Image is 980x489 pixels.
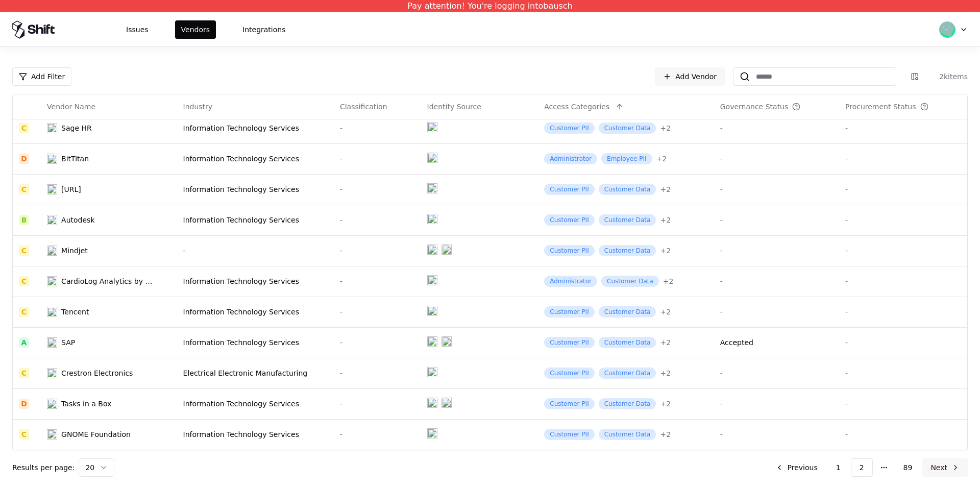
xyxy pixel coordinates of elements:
[175,20,216,39] button: Vendors
[47,276,57,286] img: CardioLog Analytics by Intlock
[61,276,153,286] div: CardioLog Analytics by Intlock
[47,154,57,164] img: BitTitan
[599,368,656,379] div: Customer Data
[19,368,29,378] div: C
[47,184,57,194] img: Otter.ai
[720,102,789,112] div: Governance Status
[427,153,437,163] img: entra.microsoft.com
[660,215,671,225] div: + 2
[61,399,111,409] div: Tasks in a Box
[47,246,57,256] img: Mindjet
[720,276,833,286] div: -
[660,123,671,133] div: + 2
[236,20,291,39] button: Integrations
[845,102,916,112] div: Procurement Status
[895,458,921,477] button: 89
[47,337,57,348] img: SAP
[427,367,437,377] img: entra.microsoft.com
[599,429,656,440] div: Customer Data
[19,123,29,133] div: C
[19,307,29,317] div: C
[544,276,597,287] div: Administrator
[828,458,849,477] button: 1
[183,184,328,194] div: Information Technology Services
[61,184,81,194] div: [URL]
[845,154,961,164] div: -
[47,215,57,225] img: Autodesk
[183,276,328,286] div: Information Technology Services
[19,154,29,164] div: D
[660,184,671,194] div: + 2
[544,429,594,440] div: Customer PII
[427,183,437,193] img: entra.microsoft.com
[19,184,29,194] div: C
[61,307,89,317] div: Tencent
[655,67,725,86] a: Add Vendor
[340,337,415,348] div: -
[340,368,415,378] div: -
[183,102,213,112] div: Industry
[427,214,437,224] img: entra.microsoft.com
[340,307,415,317] div: -
[922,458,968,477] button: Next
[660,337,671,348] div: + 2
[442,244,452,255] img: microsoft365.com
[660,246,671,256] div: + 2
[47,429,57,439] img: GNOME Foundation
[183,154,328,164] div: Information Technology Services
[656,154,667,164] div: + 2
[12,462,75,473] p: Results per page:
[845,368,961,378] div: -
[845,184,961,194] div: -
[599,398,656,409] div: Customer Data
[660,399,671,409] button: +2
[427,428,437,438] img: entra.microsoft.com
[183,215,328,225] div: Information Technology Services
[427,122,437,132] img: entra.microsoft.com
[544,306,594,317] div: Customer PII
[660,399,671,409] div: + 2
[544,214,594,226] div: Customer PII
[12,67,71,86] button: Add Filter
[660,246,671,256] button: +2
[660,337,671,348] button: +2
[183,399,328,409] div: Information Technology Services
[599,123,656,134] div: Customer Data
[720,184,833,194] div: -
[183,368,328,378] div: Electrical Electronic Manufacturing
[47,307,57,317] img: Tencent
[340,276,415,286] div: -
[845,123,961,133] div: -
[599,214,656,226] div: Customer Data
[340,215,415,225] div: -
[599,306,656,317] div: Customer Data
[427,398,437,408] img: entra.microsoft.com
[720,399,833,409] div: -
[544,184,594,195] div: Customer PII
[61,246,88,256] div: Mindjet
[845,307,961,317] div: -
[340,154,415,164] div: -
[47,123,57,133] img: Sage HR
[61,368,133,378] div: Crestron Electronics
[656,154,667,164] button: +2
[660,429,671,439] button: +2
[120,20,155,39] button: Issues
[183,246,328,256] div: -
[340,184,415,194] div: -
[427,102,481,112] div: Identity Source
[340,429,415,439] div: -
[544,123,594,134] div: Customer PII
[720,368,833,378] div: -
[340,102,387,112] div: Classification
[599,245,656,256] div: Customer Data
[47,102,95,112] div: Vendor Name
[660,368,671,378] div: + 2
[660,123,671,133] button: +2
[427,275,437,285] img: entra.microsoft.com
[544,102,609,112] div: Access Categories
[442,398,452,408] img: microsoft365.com
[61,429,131,439] div: GNOME Foundation
[183,429,328,439] div: Information Technology Services
[340,123,415,133] div: -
